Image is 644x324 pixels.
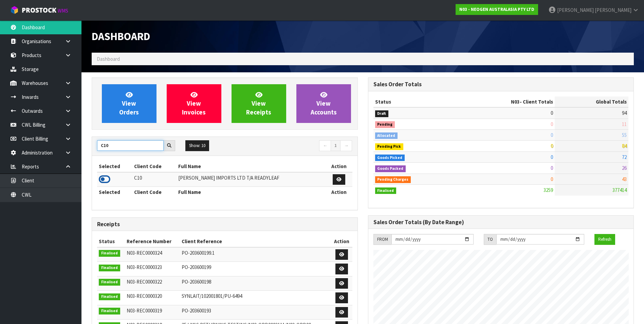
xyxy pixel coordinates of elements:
[551,110,553,116] span: 0
[132,172,177,187] td: C10
[97,187,132,198] th: Selected
[182,264,211,270] span: PO-203600199
[595,7,631,13] span: [PERSON_NAME]
[555,96,628,107] th: Global Totals
[622,132,627,138] span: 55
[177,161,326,172] th: Full Name
[375,121,395,128] span: Pending
[622,143,627,149] span: 84
[457,96,555,107] th: - Client Totals
[551,176,553,182] span: 0
[132,187,177,198] th: Client Code
[132,161,177,172] th: Client Code
[10,6,19,14] img: cube-alt.png
[511,98,520,105] span: N03
[373,96,458,107] th: Status
[230,140,352,152] nav: Page navigation
[99,308,120,314] span: Finalised
[99,265,120,271] span: Finalised
[551,154,553,160] span: 0
[92,30,150,43] span: Dashboard
[180,236,331,247] th: Client Reference
[551,165,553,171] span: 0
[484,234,496,245] div: TO
[97,140,164,151] input: Search clients
[373,81,629,88] h3: Sales Order Totals
[375,110,389,117] span: Draft
[102,84,157,123] a: ViewOrders
[177,187,326,198] th: Full Name
[127,307,162,314] span: N03-REC0000319
[182,91,206,116] span: View Invoices
[127,250,162,256] span: N03-REC0000324
[622,154,627,160] span: 72
[340,140,352,151] a: →
[58,7,68,14] small: WMS
[185,140,209,151] button: Show: 10
[97,161,132,172] th: Selected
[127,264,162,270] span: N03-REC0000323
[331,236,352,247] th: Action
[177,172,326,187] td: [PERSON_NAME] IMPORTS LTD T/A READYLEAF
[622,110,627,116] span: 94
[99,293,120,300] span: Finalised
[97,56,120,62] span: Dashboard
[319,140,331,151] a: ←
[375,176,411,183] span: Pending Charges
[311,91,337,116] span: View Accounts
[99,279,120,286] span: Finalised
[459,6,534,12] strong: N03 - NEOGEN AUSTRALASIA PTY LTD
[594,234,615,245] button: Refresh
[182,307,211,314] span: PO-203600193
[551,121,553,127] span: 0
[456,4,538,15] a: N03 - NEOGEN AUSTRALASIA PTY LTD
[119,91,139,116] span: View Orders
[296,84,351,123] a: ViewAccounts
[551,143,553,149] span: 0
[557,7,594,13] span: [PERSON_NAME]
[167,84,221,123] a: ViewInvoices
[182,250,215,256] span: PO-203600199.1
[622,165,627,171] span: 26
[99,250,120,257] span: Finalised
[331,140,341,151] a: 1
[97,221,352,228] h3: Receipts
[375,187,397,194] span: Finalised
[612,187,627,193] span: 377414
[375,132,398,139] span: Allocated
[375,155,405,161] span: Goods Picked
[622,121,627,127] span: 11
[326,187,352,198] th: Action
[182,293,242,299] span: SYNLAIT/102001801/PU-6494
[373,234,391,245] div: FROM
[326,161,352,172] th: Action
[22,6,56,15] span: ProStock
[375,165,406,172] span: Goods Packed
[127,293,162,299] span: N03-REC0000320
[125,236,180,247] th: Reference Number
[97,236,125,247] th: Status
[375,143,404,150] span: Pending Pick
[544,187,553,193] span: 3259
[246,91,271,116] span: View Receipts
[622,176,627,182] span: 43
[127,278,162,285] span: N03-REC0000322
[232,84,286,123] a: ViewReceipts
[373,219,629,226] h3: Sales Order Totals (By Date Range)
[182,278,211,285] span: PO-203600198
[551,132,553,138] span: 0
